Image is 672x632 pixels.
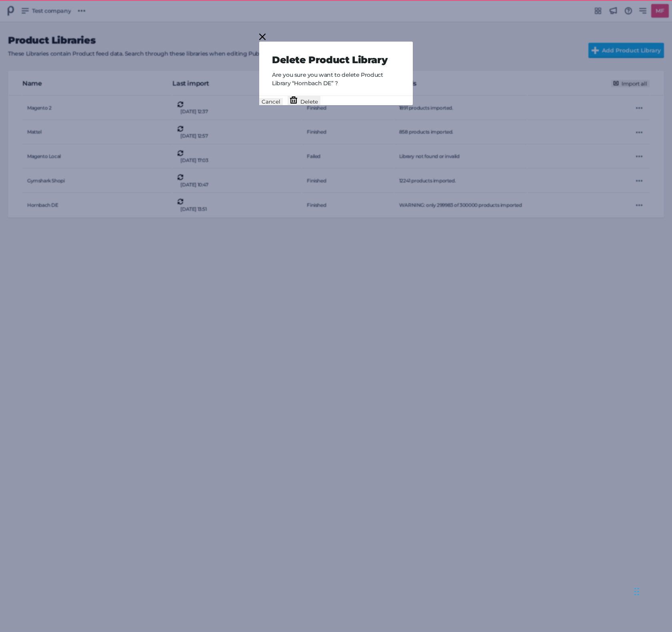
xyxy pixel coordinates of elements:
[259,34,266,42] a: Close
[632,572,672,610] iframe: Chat Widget
[634,580,639,604] div: Drag
[259,98,283,105] button: Cancel
[272,54,400,66] h2: Delete Product Library
[272,71,400,88] p: Are you sure you want to delete Product Library “Hornbach DE” ?
[288,96,320,105] button: Delete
